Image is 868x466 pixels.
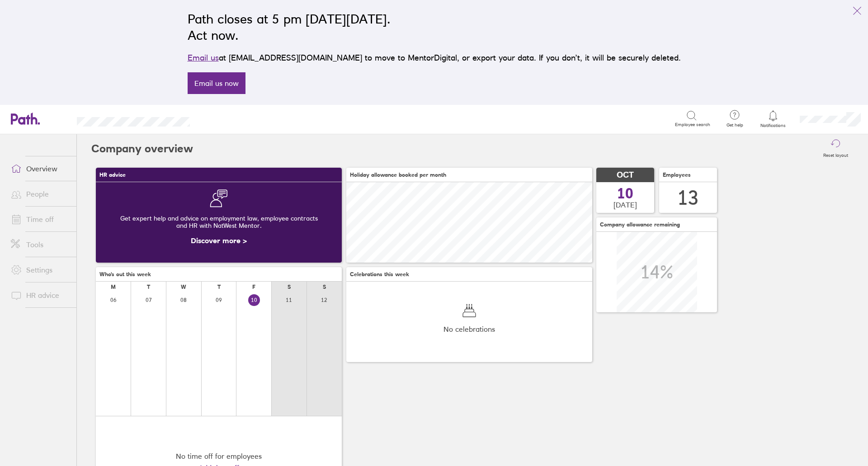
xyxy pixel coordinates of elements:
div: S [288,284,291,290]
span: Employees [663,172,691,178]
div: M [111,284,116,290]
label: Reset layout [818,150,854,158]
a: Overview [4,160,76,178]
div: W [181,284,186,290]
div: T [147,284,150,290]
div: Get expert help and advice on employment law, employee contracts and HR with NatWest Mentor. [103,207,335,236]
h2: Path closes at 5 pm [DATE][DATE]. Act now. [188,11,681,43]
a: Tools [4,235,76,254]
span: Notifications [759,123,788,128]
div: No time off for employees [176,452,262,460]
a: Email us [188,53,219,62]
div: T [217,284,221,290]
h2: Company overview [91,134,193,163]
span: Who's out this week [99,271,151,278]
p: at [EMAIL_ADDRESS][DOMAIN_NAME] to move to MentorDigital, or export your data. If you don’t, it w... [188,52,681,64]
span: [DATE] [613,201,637,209]
span: Company allowance remaining [600,221,680,228]
a: Email us now [188,72,245,94]
a: Notifications [759,109,788,128]
a: Settings [4,261,76,279]
span: Celebrations this week [350,271,409,278]
div: 13 [677,186,699,209]
span: No celebrations [443,325,495,333]
div: Search [214,114,237,122]
a: Time off [4,210,76,228]
a: HR advice [4,286,76,304]
span: Employee search [675,122,710,127]
span: OCT [617,170,634,180]
a: People [4,185,76,203]
span: Holiday allowance booked per month [350,172,446,178]
span: Get help [720,122,750,128]
span: HR advice [99,172,126,178]
div: S [323,284,326,290]
a: Discover more > [191,236,247,245]
button: Reset layout [818,134,854,163]
span: 10 [617,186,633,201]
div: F [252,284,255,290]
